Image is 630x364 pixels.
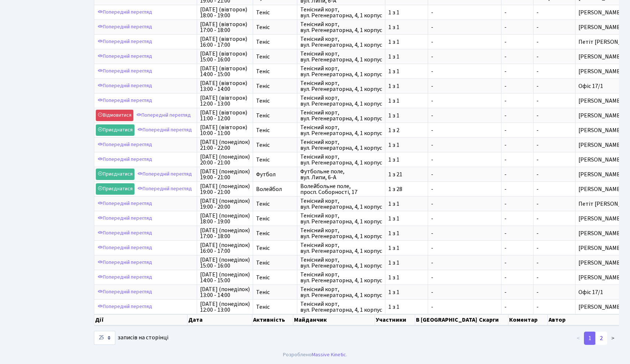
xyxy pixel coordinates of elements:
[256,260,294,266] span: Теніс
[200,80,250,92] span: [DATE] (вівторок) 13:00 - 14:00
[96,110,133,121] a: Відмовитися
[504,230,530,236] span: -
[536,38,539,46] span: -
[388,98,425,104] span: 1 з 1
[388,39,425,45] span: 1 з 1
[504,304,530,310] span: -
[431,275,498,280] span: -
[94,331,115,345] select: записів на сторінці
[536,8,539,17] span: -
[256,172,294,177] span: Футбол
[96,36,154,47] a: Попередній перегляд
[200,257,250,269] span: [DATE] (понеділок) 15:00 - 16:00
[300,124,382,136] span: Тенісний корт, вул. Регенераторна, 4, 1 корпус
[293,314,375,325] th: Майданчик
[504,83,530,89] span: -
[388,83,425,89] span: 1 з 1
[96,154,154,165] a: Попередній перегляд
[300,169,382,180] span: Футбольне поле, вул. Липи, 6-А
[256,304,294,310] span: Теніс
[300,301,382,313] span: Тенісний корт, вул. Регенераторна, 4, 1 корпус
[478,314,508,325] th: Скарги
[252,314,294,325] th: Активність
[256,24,294,30] span: Теніс
[256,142,294,148] span: Теніс
[200,7,250,18] span: [DATE] (вівторок) 18:00 - 19:00
[415,314,478,325] th: В [GEOGRAPHIC_DATA]
[134,110,193,121] a: Попередній перегляд
[200,213,250,225] span: [DATE] (понеділок) 18:00 - 19:00
[504,157,530,163] span: -
[504,68,530,74] span: -
[375,314,415,325] th: Участники
[504,216,530,222] span: -
[504,10,530,15] span: -
[188,314,252,325] th: Дата
[96,80,154,92] a: Попередній перегляд
[431,201,498,207] span: -
[388,186,425,192] span: 1 з 28
[300,36,382,48] span: Тенісний корт, вул. Регенераторна, 4, 1 корпус
[595,332,607,345] a: 2
[388,127,425,133] span: 1 з 2
[504,98,530,104] span: -
[200,169,250,180] span: [DATE] (понеділок) 19:00 - 21:00
[300,242,382,254] span: Тенісний корт, вул. Регенераторна, 4, 1 корпус
[200,242,250,254] span: [DATE] (понеділок) 16:00 - 17:00
[200,66,250,77] span: [DATE] (вівторок) 14:00 - 15:00
[200,21,250,33] span: [DATE] (вівторок) 17:00 - 18:00
[94,331,168,345] label: записів на сторінці
[431,54,498,60] span: -
[431,245,498,251] span: -
[300,183,382,195] span: Волейбольне поле, просп. Соборності, 17
[536,126,539,134] span: -
[300,272,382,283] span: Тенісний корт, вул. Регенераторна, 4, 1 корпус
[504,113,530,119] span: -
[388,275,425,280] span: 1 з 1
[536,288,539,296] span: -
[300,21,382,33] span: Тенісний корт, вул. Регенераторна, 4, 1 корпус
[256,275,294,280] span: Теніс
[431,98,498,104] span: -
[388,245,425,251] span: 1 з 1
[504,172,530,177] span: -
[200,227,250,239] span: [DATE] (понеділок) 17:00 - 18:00
[504,54,530,60] span: -
[388,289,425,295] span: 1 з 1
[200,154,250,166] span: [DATE] (понеділок) 20:00 - 21:00
[312,351,346,358] a: Massive Kinetic
[388,10,425,15] span: 1 з 1
[136,169,194,180] a: Попередній перегляд
[431,230,498,236] span: -
[256,54,294,60] span: Теніс
[388,24,425,30] span: 1 з 1
[504,289,530,295] span: -
[256,216,294,222] span: Теніс
[504,24,530,30] span: -
[388,172,425,177] span: 1 з 21
[300,80,382,92] span: Тенісний корт, вул. Регенераторна, 4, 1 корпус
[388,216,425,222] span: 1 з 1
[300,139,382,151] span: Тенісний корт, вул. Регенераторна, 4, 1 корпус
[256,245,294,251] span: Теніс
[388,304,425,310] span: 1 з 1
[536,156,539,164] span: -
[96,7,154,18] a: Попередній перегляд
[256,157,294,163] span: Теніс
[431,260,498,266] span: -
[536,112,539,120] span: -
[504,127,530,133] span: -
[200,36,250,48] span: [DATE] (вівторок) 16:00 - 17:00
[536,303,539,311] span: -
[256,127,294,133] span: Теніс
[200,301,250,313] span: [DATE] (понеділок) 12:00 - 13:00
[136,183,194,195] a: Попередній перегляд
[388,113,425,119] span: 1 з 1
[200,183,250,195] span: [DATE] (понеділок) 19:00 - 21:00
[256,289,294,295] span: Теніс
[431,304,498,310] span: -
[536,82,539,90] span: -
[431,289,498,295] span: -
[607,332,619,345] a: >
[200,124,250,136] span: [DATE] (вівторок) 10:00 - 11:00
